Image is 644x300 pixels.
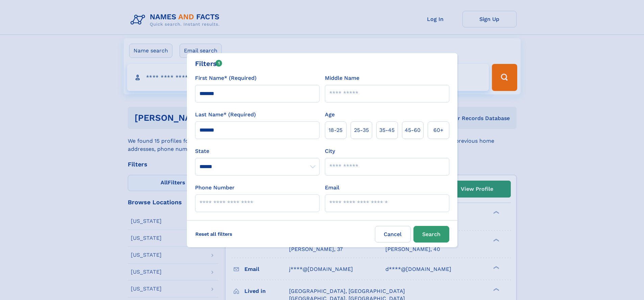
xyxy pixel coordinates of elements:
span: 45‑60 [405,126,421,134]
span: 25‑35 [354,126,369,134]
label: Reset all filters [191,226,237,242]
label: Middle Name [325,74,359,82]
button: Search [413,226,449,243]
span: 18‑25 [329,126,342,134]
label: First Name* (Required) [195,74,257,82]
label: State [195,147,319,155]
label: Email [325,184,339,192]
label: Phone Number [195,184,235,192]
label: Cancel [375,226,411,243]
label: Last Name* (Required) [195,111,256,119]
label: Age [325,111,335,119]
label: City [325,147,335,155]
span: 35‑45 [379,126,395,134]
span: 60+ [433,126,444,134]
div: Filters [195,59,222,69]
